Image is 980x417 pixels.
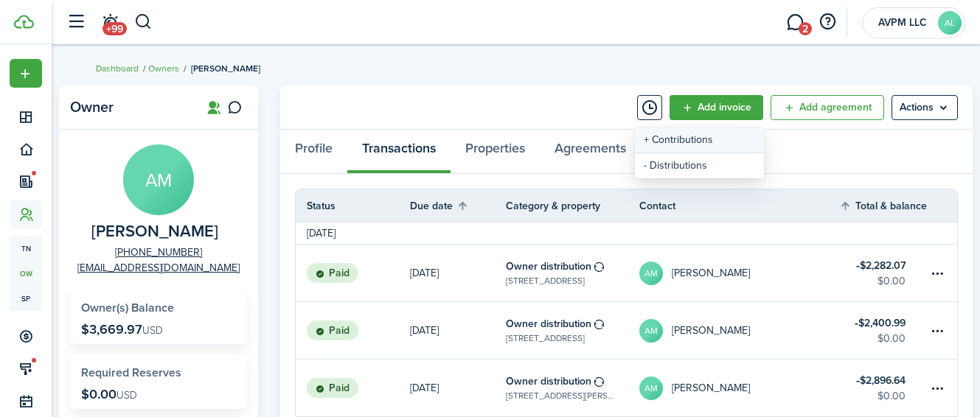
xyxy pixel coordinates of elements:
[635,127,764,153] a: + Contributions
[451,130,540,174] a: Properties
[81,322,163,337] p: $3,669.97
[672,267,750,279] table-profile-info-text: [PERSON_NAME]
[639,360,839,416] a: AM[PERSON_NAME]
[670,95,763,120] button: Open menu
[10,261,42,286] a: ow
[96,4,124,41] a: Notifications
[115,245,202,260] a: [PHONE_NUMBER]
[892,95,958,120] menu-btn: Actions
[77,260,240,276] a: [EMAIL_ADDRESS][DOMAIN_NAME]
[10,236,42,261] a: tn
[506,245,639,301] a: Owner distribution[STREET_ADDRESS]
[637,95,662,120] button: Timeline
[14,15,34,29] img: TenantCloud
[506,374,591,389] table-info-title: Owner distribution
[81,301,236,315] widget-stats-title: Owner(s) Balance
[672,382,750,394] table-profile-info-text: [PERSON_NAME]
[410,197,506,214] th: Sort
[839,302,928,359] a: $2,400.99$0.00
[639,319,663,343] avatar-text: AM
[142,323,163,338] span: USD
[91,222,218,241] span: Aniko Molnar-Vorgity
[280,130,347,174] a: Profile
[639,262,663,285] avatar-text: AM
[855,315,906,331] table-amount-title: $2,400.99
[410,265,439,281] p: [DATE]
[839,197,928,214] th: Sort
[307,263,358,284] status: Paid
[892,95,958,120] button: Open menu
[134,10,153,35] button: Search
[815,10,840,35] button: Open resource center
[410,323,439,338] p: [DATE]
[410,380,439,396] p: [DATE]
[506,302,639,359] a: Owner distribution[STREET_ADDRESS]
[70,99,188,116] panel-main-title: Owner
[506,389,617,402] table-subtitle: [STREET_ADDRESS][PERSON_NAME]
[10,286,42,311] a: sp
[839,360,928,416] a: $2,896.64$0.00
[96,62,139,75] a: Dashboard
[81,366,236,379] widget-stats-title: Required Reserves
[123,144,194,215] avatar-text: AM
[117,388,137,403] span: USD
[856,258,906,273] table-amount-title: $2,282.07
[10,59,42,88] button: Open menu
[148,62,179,75] a: Owners
[506,316,591,332] table-info-title: Owner distribution
[670,95,763,120] button: Add invoice
[639,302,839,359] a: AM[PERSON_NAME]
[410,245,506,301] a: [DATE]
[878,331,906,346] table-amount-description: $0.00
[296,225,347,241] td: [DATE]
[307,378,358,399] status: Paid
[856,373,906,388] table-amount-title: $2,896.64
[506,332,585,345] table-subtitle: [STREET_ADDRESS]
[296,360,410,416] a: Paid
[296,245,410,301] a: Paid
[540,130,641,174] a: Agreements
[307,320,358,341] status: Paid
[296,302,410,359] a: Paid
[878,273,906,289] table-amount-description: $0.00
[781,4,809,41] a: Messaging
[938,11,962,35] avatar-text: AL
[506,198,639,214] th: Category & property
[873,18,932,28] span: AVPM LLC
[639,376,663,400] avatar-text: AM
[672,325,750,337] table-profile-info-text: [PERSON_NAME]
[506,259,591,274] table-info-title: Owner distribution
[296,198,410,214] th: Status
[839,245,928,301] a: $2,282.07$0.00
[191,62,260,75] span: [PERSON_NAME]
[799,22,812,35] span: 2
[410,360,506,416] a: [DATE]
[635,153,764,178] a: - Distributions
[81,387,137,402] p: $0.00
[639,198,839,214] th: Contact
[771,95,884,120] a: Add agreement
[506,360,639,416] a: Owner distribution[STREET_ADDRESS][PERSON_NAME]
[62,8,90,36] button: Open sidebar
[102,22,127,35] span: +99
[878,388,906,404] table-amount-description: $0.00
[410,302,506,359] a: [DATE]
[639,245,839,301] a: AM[PERSON_NAME]
[506,274,585,287] table-subtitle: [STREET_ADDRESS]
